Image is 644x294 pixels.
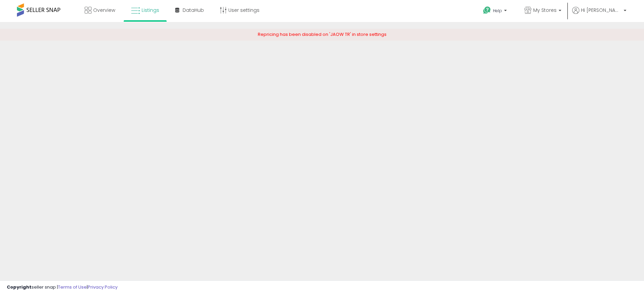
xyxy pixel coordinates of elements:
[58,284,87,290] a: Terms of Use
[142,7,159,14] span: Listings
[183,7,204,14] span: DataHub
[478,1,514,22] a: Help
[88,284,118,290] a: Privacy Policy
[93,7,115,14] span: Overview
[483,6,491,15] i: Get Help
[7,284,118,291] div: seller snap | |
[533,7,557,14] span: My Stores
[493,8,502,14] span: Help
[258,31,387,38] span: Repricing has been disabled on 'JAOW TR' in store settings
[581,7,622,14] span: Hi [PERSON_NAME]
[572,7,626,22] a: Hi [PERSON_NAME]
[7,284,32,290] strong: Copyright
